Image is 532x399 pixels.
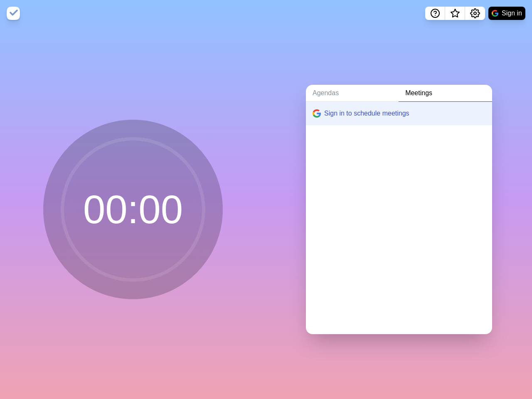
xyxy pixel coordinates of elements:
[306,102,492,125] button: Sign in to schedule meetings
[306,85,399,102] a: Agendas
[425,7,445,20] button: Help
[399,85,492,102] a: Meetings
[488,7,525,20] button: Sign in
[313,109,321,118] img: google logo
[445,7,465,20] button: What’s new
[492,10,498,17] img: google logo
[465,7,485,20] button: Settings
[7,7,20,20] img: timeblocks logo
